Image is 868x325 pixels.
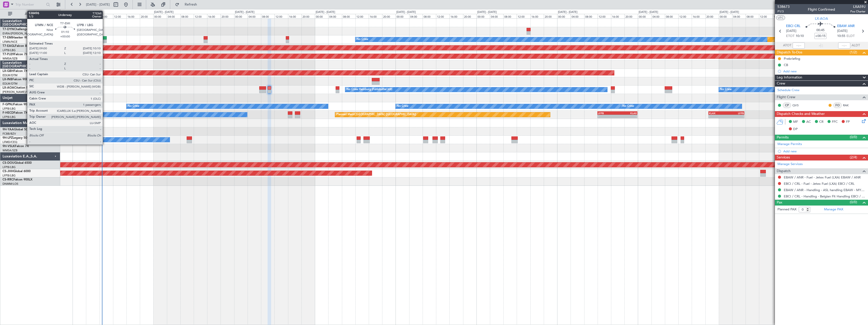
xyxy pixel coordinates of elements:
div: 20:00 [382,14,396,18]
a: RAK [843,103,854,108]
div: 12:00 [436,14,449,18]
div: Prebriefing [784,56,800,61]
a: WMSA/SZB [3,149,17,152]
div: 16:00 [611,14,624,18]
a: 9H-VSLKFalcon 7X [3,145,29,148]
a: 9H-YAAGlobal 5000 [3,128,31,131]
a: CS-DOUGlobal 6500 [3,161,32,165]
div: CP [783,103,791,108]
span: Dispatch [777,168,791,174]
div: 08:00 [261,14,274,18]
span: P1/3 [777,9,790,14]
span: CR [819,119,823,125]
a: EVRA/[PERSON_NAME] [3,32,34,35]
span: F-HECD [3,111,14,114]
div: 12:00 [678,14,692,18]
div: LFPB [598,112,617,115]
span: ATOT [783,43,791,48]
span: Permits [777,135,789,140]
span: All Aircraft [13,12,53,16]
a: EBCI / CRL - Handling - Belgian Flt Handling EBCI / CRL [784,194,865,198]
div: No Crew [357,36,368,43]
div: 04:00 [409,14,423,18]
span: LX-AOA [815,16,828,21]
div: 00:00 [719,14,732,18]
div: No Crew [91,111,102,118]
a: LFPB/LBG [3,165,16,169]
span: 9H-YAA [3,128,14,131]
span: ALDT [852,43,860,48]
a: WMSA/SZB [3,57,17,60]
div: 00:00 [234,14,248,18]
div: [DATE] - [DATE] [477,10,497,14]
div: [DATE] - [DATE] [316,10,335,14]
div: [DATE] - [DATE] [235,10,254,14]
div: No Crew [622,103,634,110]
a: QVS [792,103,804,108]
span: [DATE] - [DATE] [86,2,110,7]
span: (0/0) [850,134,857,140]
div: No Crew [397,103,408,110]
span: T7-EAGL [3,45,15,48]
div: [DATE] - [DATE] [558,10,577,14]
div: 00:00 [315,14,328,18]
div: 16:00 [692,14,705,18]
span: 9H-LPZ [3,136,13,139]
div: 20:00 [221,14,234,18]
button: UTC [776,15,785,20]
a: 9H-LPZLegacy 500 [3,136,29,139]
span: Pos Charter [850,9,865,14]
div: [DATE] - [DATE] [154,10,173,14]
span: LXA59J [850,4,865,9]
div: 04:00 [328,14,342,18]
a: CS-RRCFalcon 900LX [3,178,32,181]
div: 00:00 [638,14,651,18]
div: 04:00 [732,14,746,18]
div: Flight Confirmed [808,7,835,12]
div: 16:00 [288,14,301,18]
div: 04:00 [248,14,261,18]
div: 00:00 [476,14,490,18]
div: 16:00 [773,14,786,18]
div: 04:00 [86,14,99,18]
div: CB [784,63,788,67]
div: 08:00 [99,14,113,18]
span: MF [793,119,798,125]
div: 20:00 [463,14,476,18]
a: EBAW / ANR - Fuel - Jetex Fuel (LXA) EBAW / ANR [784,175,861,179]
span: Crew [777,81,785,87]
div: - [726,115,744,118]
span: Dispatch To-Dos [777,50,802,55]
span: ETOT [786,34,794,39]
div: 12:00 [517,14,530,18]
span: Leg Information [777,75,802,80]
span: 10:10 [796,34,804,39]
div: 12:00 [274,14,288,18]
a: LX-GBHFalcon 7X [3,70,28,73]
a: DNMM/LOS [3,182,18,186]
span: Flight Crew [777,94,795,100]
a: LX-INBFalcon 900EX EASy II [3,78,42,81]
span: CS-JHH [3,170,13,173]
div: 12:00 [759,14,772,18]
div: FO [833,103,842,108]
div: KLAX [617,112,637,115]
button: All Aircraft [6,10,55,18]
input: --:-- [793,43,805,49]
div: Add new [783,149,865,153]
span: LX-AOA [3,86,14,89]
div: 16:00 [369,14,382,18]
a: LFPB/LBG [3,115,16,119]
a: Manage Permits [777,142,802,147]
span: (2/4) [850,155,857,160]
div: Add new [783,69,865,73]
div: 16:00 [449,14,463,18]
div: 00:00 [73,14,86,18]
span: 10:55 [837,34,845,39]
span: F-GPNJ [3,103,13,106]
span: ELDT [847,34,855,39]
a: LFPB/LBG [3,174,16,177]
div: - [709,115,726,118]
div: No Crew [128,103,139,110]
a: F-HECDFalcon 7X [3,111,28,114]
